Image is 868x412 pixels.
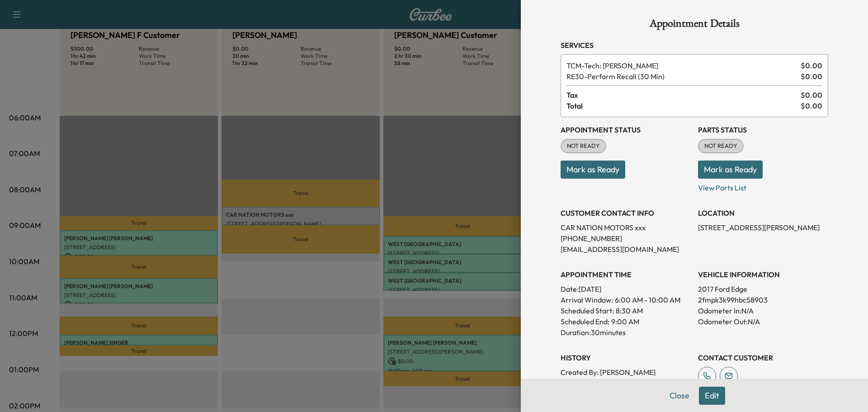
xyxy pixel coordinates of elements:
p: 2017 Ford Edge [698,284,828,294]
p: [EMAIL_ADDRESS][DOMAIN_NAME] [561,244,691,255]
p: Created By : [PERSON_NAME] [561,367,691,378]
h3: Appointment Status [561,124,691,135]
p: View Parts List [698,179,828,193]
p: Created At : [DATE] 12:57:01 PM [561,378,691,388]
span: $ 0.00 [801,90,822,100]
h3: History [561,352,691,363]
p: 8:30 AM [616,305,643,316]
p: 9:00 AM [611,316,639,327]
p: Scheduled End: [561,316,609,327]
h3: APPOINTMENT TIME [561,269,691,280]
h3: VEHICLE INFORMATION [698,269,828,280]
button: Mark as Ready [698,161,763,179]
span: NOT READY [699,142,743,151]
h3: Parts Status [698,124,828,135]
p: [STREET_ADDRESS][PERSON_NAME] [698,222,828,233]
span: $ 0.00 [801,100,822,111]
h1: Appointment Details [561,18,828,33]
p: CAR NATION MOTORS xxx [561,222,691,233]
h3: CUSTOMER CONTACT INFO [561,208,691,218]
p: Odometer Out: N/A [698,316,828,327]
span: Tax [566,90,801,100]
span: $ 0.00 [801,71,822,82]
button: Edit [699,387,725,405]
button: Close [664,387,695,405]
h3: Services [561,40,828,51]
p: Odometer In: N/A [698,305,828,316]
p: Scheduled Start: [561,305,614,316]
span: 6:00 AM - 10:00 AM [615,294,680,305]
p: Arrival Window: [561,294,691,305]
span: Tech: Colton M [566,60,797,71]
span: $ 0.00 [801,60,822,71]
span: Total [566,100,801,111]
h3: LOCATION [698,208,828,218]
h3: CONTACT CUSTOMER [698,352,828,363]
p: [PHONE_NUMBER] [561,233,691,244]
p: Duration: 30 minutes [561,327,691,338]
span: NOT READY [561,142,605,151]
p: 2fmpk3k99hbc58903 [698,294,828,305]
p: Date: [DATE] [561,284,691,294]
button: Mark as Ready [561,161,625,179]
span: Perform Recall (30 Min) [566,71,797,82]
